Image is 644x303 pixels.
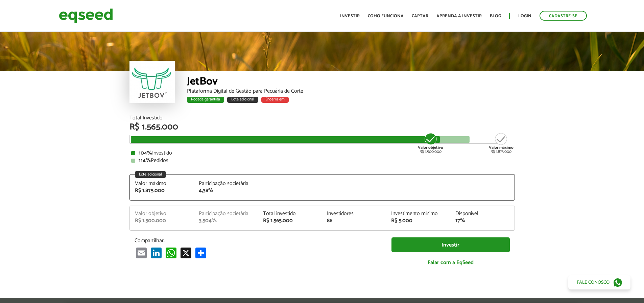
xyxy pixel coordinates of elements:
div: Investido [131,150,513,156]
div: R$ 1.565.000 [129,123,515,132]
strong: Valor objetivo [418,144,443,151]
div: R$ 1.875.000 [135,188,189,193]
div: R$ 1.875.000 [489,132,514,154]
a: Como funciona [368,14,404,18]
a: X [179,247,193,258]
div: Total investido [263,211,317,216]
div: 3,504% [199,218,253,224]
a: LinkedIn [149,247,163,258]
div: 17% [455,218,509,224]
a: Falar com a EqSeed [391,256,510,270]
a: Share [194,247,208,258]
img: EqSeed [59,7,113,25]
div: 86 [327,218,381,224]
div: Participação societária [199,211,253,216]
div: JetBov [187,76,515,89]
p: Compartilhar: [135,237,381,244]
div: Participação societária [199,181,253,186]
div: Pedidos [131,158,513,163]
div: Encerra em [261,97,289,103]
div: Rodada garantida [187,97,224,103]
div: R$ 1.500.000 [135,218,189,224]
div: Total Investido [129,115,515,121]
a: Cadastre-se [540,11,587,21]
div: R$ 1.565.000 [263,218,317,224]
a: Login [518,14,531,18]
div: Lote adicional [135,171,166,178]
div: Lote adicional [227,97,258,103]
strong: Valor máximo [489,144,514,151]
a: Investir [391,237,510,253]
div: Disponível [455,211,509,216]
strong: 104% [139,148,152,158]
div: 4,38% [199,188,253,193]
a: Aprenda a investir [436,14,482,18]
div: Plataforma Digital de Gestão para Pecuária de Corte [187,89,515,94]
a: WhatsApp [164,247,178,258]
strong: 114% [139,156,151,165]
div: Valor máximo [135,181,189,186]
a: Investir [340,14,360,18]
div: R$ 5.000 [391,218,445,224]
div: Investimento mínimo [391,211,445,216]
a: Email [135,247,148,258]
a: Captar [412,14,428,18]
div: Valor objetivo [135,211,189,216]
a: Blog [490,14,501,18]
div: R$ 1.500.000 [418,132,443,154]
div: Investidores [327,211,381,216]
a: Fale conosco [568,275,630,289]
